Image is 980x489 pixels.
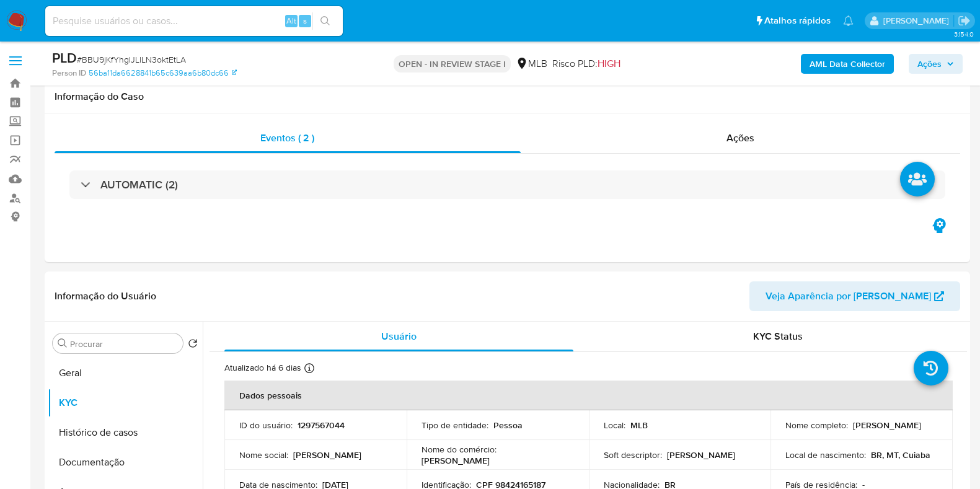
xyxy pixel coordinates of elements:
[69,170,945,199] div: AUTOMATIC (2)
[48,388,203,418] button: KYC
[764,14,831,27] span: Atalhos rápidos
[394,55,511,73] p: OPEN - IN REVIEW STAGE I
[188,338,198,352] button: Retornar ao pedido padrão
[516,57,547,71] div: MLB
[630,420,648,431] p: MLB
[48,358,203,388] button: Geral
[883,15,953,27] p: viviane.jdasilva@mercadopago.com.br
[909,54,963,74] button: Ações
[552,57,620,71] span: Risco PLD:
[45,13,343,29] input: Pesquise usuários ou casos...
[239,420,293,431] p: ID do usuário :
[239,449,288,460] p: Nome social :
[381,329,417,343] span: Usuário
[785,449,866,460] p: Local de nascimento :
[749,281,960,311] button: Veja Aparência por [PERSON_NAME]
[58,338,68,348] button: Procurar
[667,449,735,460] p: [PERSON_NAME]
[493,420,523,431] p: Pessoa
[917,54,942,74] span: Ações
[224,362,301,374] p: Atualizado há 6 dias
[810,54,885,74] b: AML Data Collector
[48,418,203,447] button: Histórico de casos
[871,449,930,460] p: BR, MT, Cuiaba
[52,48,77,68] b: PLD
[604,449,662,460] p: Soft descriptor :
[801,54,894,74] button: AML Data Collector
[312,12,338,30] button: search-icon
[604,420,625,431] p: Local :
[260,131,314,145] span: Eventos ( 2 )
[52,68,86,79] b: Person ID
[422,420,488,431] p: Tipo de entidade :
[843,15,854,26] a: Notificações
[853,420,921,431] p: [PERSON_NAME]
[753,329,803,343] span: KYC Status
[958,14,971,27] a: Sair
[224,381,953,410] th: Dados pessoais
[766,281,931,311] span: Veja Aparência por [PERSON_NAME]
[785,420,848,431] p: Nome completo :
[55,290,156,302] h1: Informação do Usuário
[598,56,620,71] span: HIGH
[293,449,361,460] p: [PERSON_NAME]
[422,444,497,455] p: Nome do comércio :
[100,178,178,192] h3: AUTOMATIC (2)
[89,68,237,79] a: 56ba11da6628841b65c639aa6b80dc66
[48,447,203,477] button: Documentação
[286,15,296,27] span: Alt
[726,131,754,145] span: Ações
[70,338,178,350] input: Procurar
[422,455,490,466] p: [PERSON_NAME]
[298,420,345,431] p: 1297567044
[303,15,307,27] span: s
[77,53,186,66] span: # BBU9jKfYhgIJLlLN3oktEtLA
[55,90,960,103] h1: Informação do Caso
